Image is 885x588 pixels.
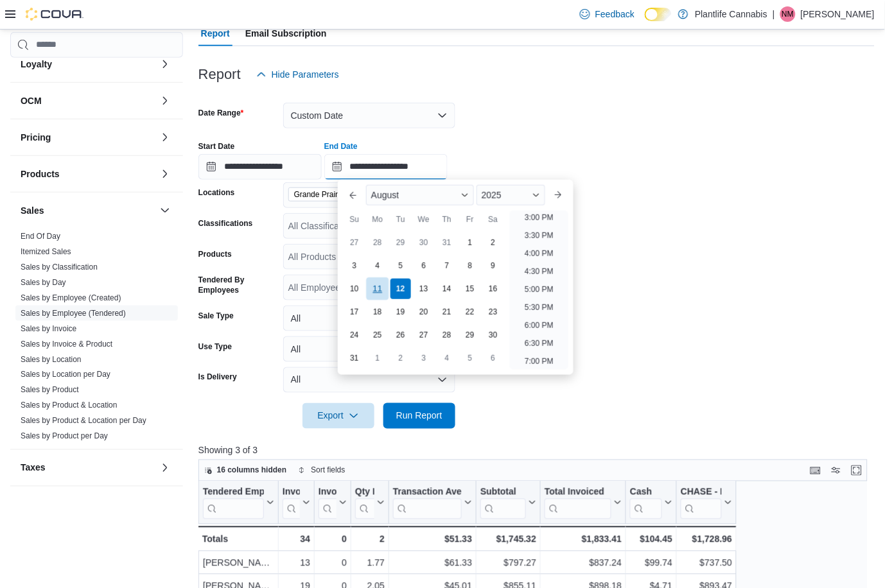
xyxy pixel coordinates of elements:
[480,486,526,498] div: Subtotal
[344,209,365,230] div: Su
[520,264,559,279] li: 4:30 PM
[520,318,559,333] li: 6:00 PM
[367,302,388,322] div: day-18
[393,486,462,498] div: Transaction Average
[21,131,51,144] h3: Pricing
[575,1,640,27] a: Feedback
[510,211,568,370] ul: Time
[21,58,52,71] h3: Loyalty
[390,209,411,230] div: Tu
[630,532,672,547] div: $104.45
[21,204,155,217] button: Sales
[520,246,559,261] li: 4:00 PM
[21,204,44,217] h3: Sales
[324,141,358,151] label: End Date
[21,340,112,349] a: Sales by Invoice & Product
[344,302,365,322] div: day-17
[355,532,385,547] div: 2
[21,339,112,349] span: Sales by Invoice & Product
[460,255,480,276] div: day-8
[390,325,411,345] div: day-26
[198,311,234,321] label: Sale Type
[21,231,60,241] span: End Of Day
[272,68,339,81] span: Hide Parameters
[319,486,337,498] div: Invoices Ref
[460,279,480,299] div: day-15
[545,532,622,547] div: $1,833.41
[630,486,662,498] div: Cash
[26,8,83,21] img: Cova
[460,232,480,253] div: day-1
[283,486,310,519] button: Invoices Sold
[21,246,71,257] span: Itemized Sales
[828,463,844,478] button: Display options
[681,486,722,519] div: CHASE - Integrated
[198,218,253,229] label: Classifications
[293,463,350,478] button: Sort fields
[21,94,155,107] button: OCM
[393,486,462,519] div: Transaction Average
[21,370,110,379] a: Sales by Location per Day
[548,185,568,205] button: Next month
[21,278,66,287] a: Sales by Day
[437,232,457,253] div: day-31
[245,21,327,46] span: Email Subscription
[390,279,411,299] div: day-12
[390,302,411,322] div: day-19
[367,325,388,345] div: day-25
[21,370,110,380] span: Sales by Location per Day
[157,130,173,145] button: Pricing
[393,555,472,571] div: $61.33
[520,300,559,315] li: 5:30 PM
[283,555,310,571] div: 13
[367,348,388,368] div: day-1
[390,255,411,276] div: day-5
[21,401,118,410] a: Sales by Product & Location
[202,532,274,547] div: Totals
[203,486,264,519] div: Tendered Employee
[437,255,457,276] div: day-7
[157,93,173,108] button: OCM
[681,532,732,547] div: $1,728.96
[390,232,411,253] div: day-29
[344,232,365,253] div: day-27
[480,555,536,571] div: $797.27
[645,21,645,22] span: Dark Mode
[343,185,364,205] button: Previous Month
[480,486,536,519] button: Subtotal
[371,190,399,200] span: August
[21,293,121,302] a: Sales by Employee (Created)
[283,306,455,331] button: All
[344,348,365,368] div: day-31
[545,555,622,571] div: $837.24
[294,188,394,201] span: Grande Prairie - [GEOGRAPHIC_DATA]
[319,555,347,571] div: 0
[21,168,155,180] button: Products
[21,417,146,426] a: Sales by Product & Location per Day
[319,486,337,519] div: Invoices Ref
[344,325,365,345] div: day-24
[319,486,347,519] button: Invoices Ref
[383,403,455,429] button: Run Report
[21,386,79,395] a: Sales by Product
[483,279,504,299] div: day-16
[21,401,118,411] span: Sales by Product & Location
[198,342,232,352] label: Use Type
[198,275,278,295] label: Tendered By Employees
[324,154,448,180] input: Press the down key to enter a popover containing a calendar. Press the escape key to close the po...
[849,463,864,478] button: Enter fullscreen
[21,94,42,107] h3: OCM
[630,486,672,519] button: Cash
[681,555,732,571] div: $737.50
[355,555,385,571] div: 1.77
[367,232,388,253] div: day-28
[630,555,672,571] div: $99.74
[157,460,173,476] button: Taxes
[198,154,322,180] input: Press the down key to open a popover containing a calendar.
[477,185,545,205] div: Button. Open the year selector. 2025 is currently selected.
[545,486,611,498] div: Total Invoiced
[520,354,559,369] li: 7:00 PM
[483,209,504,230] div: Sa
[437,325,457,345] div: day-28
[480,486,526,519] div: Subtotal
